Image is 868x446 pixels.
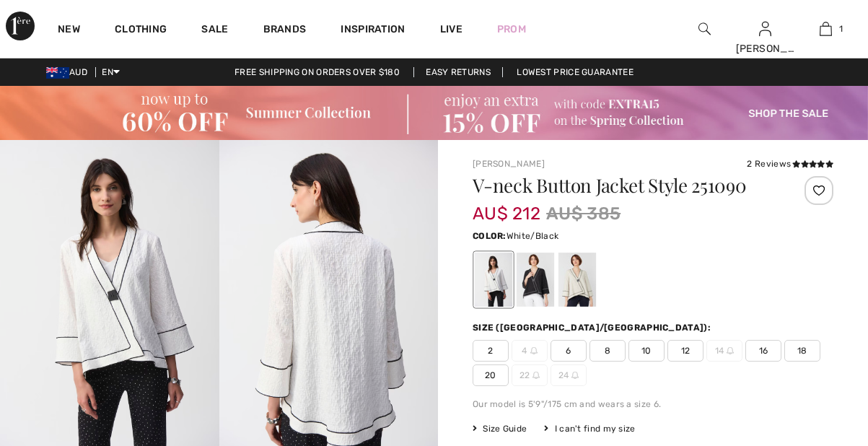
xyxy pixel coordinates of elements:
[473,398,833,411] div: Our model is 5'9"/175 cm and wears a size 6.
[571,372,579,379] img: ring-m.svg
[102,67,120,77] span: EN
[512,364,548,386] span: 22
[473,364,509,386] span: 20
[546,201,621,227] span: AU$ 385
[551,340,587,362] span: 6
[341,23,405,38] span: Inspiration
[512,340,548,362] span: 4
[413,67,503,77] a: Easy Returns
[745,340,781,362] span: 16
[473,422,527,435] span: Size Guide
[473,231,507,241] span: Color:
[667,340,703,362] span: 12
[820,20,832,38] img: My Bag
[589,340,626,362] span: 8
[473,189,540,224] span: AU$ 212
[839,22,843,35] span: 1
[544,422,635,435] div: I can't find my size
[698,20,711,38] img: search the website
[759,22,771,35] a: Sign In
[727,347,734,354] img: ring-m.svg
[530,347,538,354] img: ring-m.svg
[517,253,554,307] div: Black/White
[263,23,307,38] a: Brands
[115,23,167,38] a: Clothing
[473,176,773,195] h1: V-neck Button Jacket Style 251090
[505,67,645,77] a: Lowest Price Guarantee
[440,22,463,37] a: Live
[201,23,228,38] a: Sale
[507,231,558,241] span: White/Black
[628,340,665,362] span: 10
[775,338,854,374] iframe: Opens a widget where you can find more information
[532,372,540,379] img: ring-m.svg
[6,12,35,40] img: 1ère Avenue
[473,340,509,362] span: 2
[797,20,856,38] a: 1
[706,340,742,362] span: 14
[747,157,833,170] div: 2 Reviews
[58,23,80,38] a: New
[759,20,771,38] img: My Info
[497,22,526,37] a: Prom
[473,321,714,334] div: Size ([GEOGRAPHIC_DATA]/[GEOGRAPHIC_DATA]):
[46,67,93,77] span: AUD
[223,67,411,77] a: Free shipping on orders over $180
[475,253,512,307] div: White/Black
[46,67,69,79] img: Australian Dollar
[736,41,795,56] div: [PERSON_NAME]
[551,364,587,386] span: 24
[558,253,596,307] div: Moonstone/black
[473,159,545,169] a: [PERSON_NAME]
